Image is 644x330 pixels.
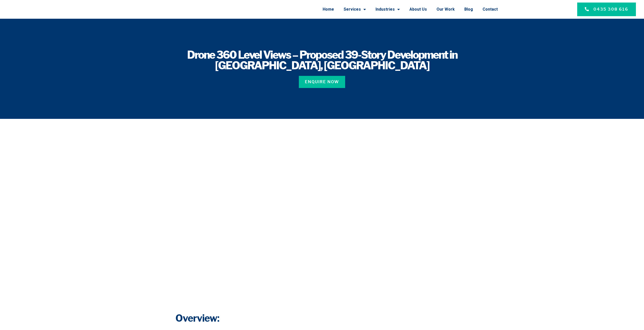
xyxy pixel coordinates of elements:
[163,50,482,71] h1: Drone 360 Level Views – Proposed 39-Story Development in [GEOGRAPHIC_DATA], [GEOGRAPHIC_DATA]
[108,3,498,16] nav: Menu
[28,4,81,15] img: Final-Logo copy
[299,76,345,88] a: Enquire Now
[577,3,636,16] a: 0435 308 616
[175,312,469,324] h3: Overview:
[409,3,427,16] a: About Us
[344,3,366,16] a: Services
[593,6,628,12] span: 0435 308 616
[464,3,473,16] a: Blog
[305,79,339,85] span: Enquire Now
[437,3,455,16] a: Our Work
[376,3,400,16] a: Industries
[483,3,498,16] a: Contact
[323,3,334,16] a: Home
